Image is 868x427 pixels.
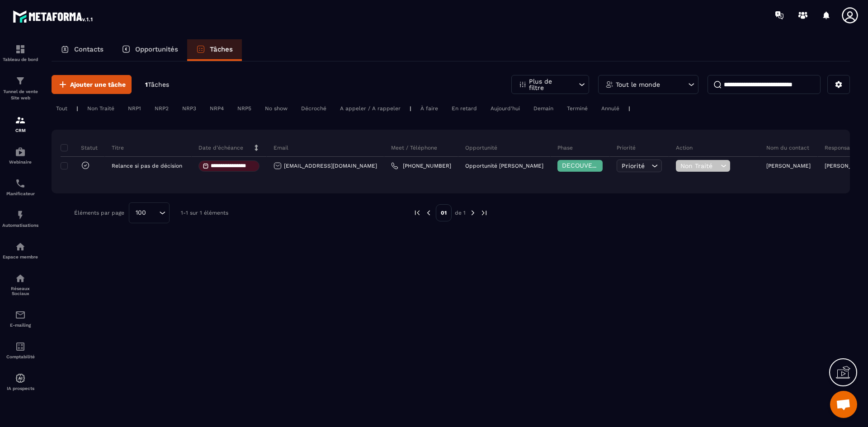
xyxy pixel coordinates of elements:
img: prev [413,209,421,217]
img: next [480,209,488,217]
img: formation [15,75,26,86]
p: Tâches [210,45,233,53]
p: de 1 [455,209,466,216]
p: [PERSON_NAME] [766,163,811,169]
img: next [469,209,477,217]
div: NRP2 [150,103,173,114]
p: | [76,105,78,112]
p: Éléments par page [74,210,124,216]
div: No show [260,103,292,114]
span: Tâches [148,81,169,88]
a: Contacts [52,39,113,61]
img: automations [15,210,26,221]
div: Aujourd'hui [486,103,524,114]
p: | [410,105,411,112]
a: Opportunités [113,39,187,61]
p: Contacts [74,45,104,53]
p: Date d’échéance [198,144,243,151]
p: Opportunité [465,144,497,151]
p: Opportunités [135,45,178,53]
p: Tout le monde [616,81,660,88]
a: social-networksocial-networkRéseaux Sociaux [2,266,38,303]
span: DECOUVERTE APPROFONDIE [562,162,650,169]
p: 1 [145,80,169,89]
span: Priorité [622,162,645,169]
p: Tunnel de vente Site web [2,89,38,101]
span: 100 [132,208,149,218]
p: Planificateur [2,191,38,196]
p: Opportunité [PERSON_NAME] [465,163,543,169]
img: accountant [15,341,26,352]
a: schedulerschedulerPlanificateur [2,171,38,203]
p: Phase [557,144,573,151]
p: Automatisations [2,223,38,228]
p: Statut [63,144,98,151]
img: automations [15,146,26,157]
p: Meet / Téléphone [391,144,437,151]
a: automationsautomationsEspace membre [2,235,38,266]
div: Décroché [297,103,331,114]
a: emailemailE-mailing [2,303,38,334]
p: Réseaux Sociaux [2,286,38,296]
input: Search for option [149,208,157,218]
p: Action [676,144,693,151]
div: Ouvrir le chat [830,391,857,418]
img: email [15,310,26,320]
img: automations [15,373,26,384]
p: Tableau de bord [2,57,38,62]
div: NRP4 [205,103,228,114]
p: Responsable [825,144,859,151]
p: 1-1 sur 1 éléments [181,210,228,216]
img: formation [15,44,26,55]
p: Priorité [617,144,636,151]
a: automationsautomationsWebinaire [2,140,38,171]
p: Comptabilité [2,354,38,359]
p: Titre [112,144,124,151]
div: Demain [529,103,558,114]
span: Ajouter une tâche [70,80,126,89]
a: accountantaccountantComptabilité [2,334,38,366]
span: Non Traité [680,162,718,169]
div: Tout [52,103,72,114]
p: IA prospects [2,386,38,391]
img: logo [13,8,94,24]
div: Annulé [597,103,624,114]
a: automationsautomationsAutomatisations [2,203,38,235]
div: NRP5 [233,103,256,114]
button: Ajouter une tâche [52,75,132,94]
div: À faire [416,103,443,114]
p: Nom du contact [766,144,809,151]
p: E-mailing [2,323,38,328]
div: Non Traité [83,103,119,114]
div: Search for option [129,202,170,223]
a: [PHONE_NUMBER] [391,162,451,169]
img: prev [425,209,433,217]
div: En retard [447,103,481,114]
p: Plus de filtre [529,78,569,91]
p: Email [274,144,288,151]
p: Relance si pas de décision [112,163,182,169]
a: Tâches [187,39,242,61]
div: NRP3 [178,103,201,114]
div: A appeler / A rappeler [335,103,405,114]
p: CRM [2,128,38,133]
p: Webinaire [2,160,38,164]
img: formation [15,115,26,126]
a: formationformationTableau de bord [2,37,38,69]
p: 01 [436,204,452,221]
a: formationformationCRM [2,108,38,140]
p: Espace membre [2,254,38,259]
img: automations [15,241,26,252]
a: formationformationTunnel de vente Site web [2,69,38,108]
p: | [628,105,630,112]
img: social-network [15,273,26,284]
div: Terminé [562,103,592,114]
div: NRP1 [123,103,146,114]
img: scheduler [15,178,26,189]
